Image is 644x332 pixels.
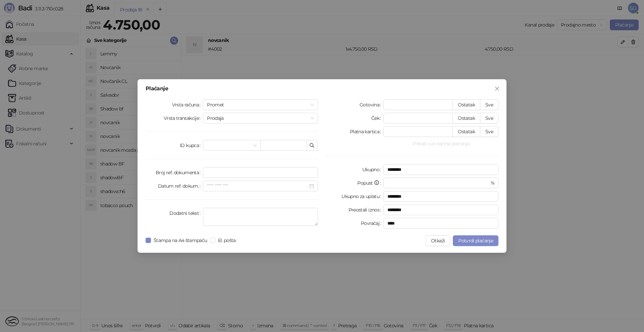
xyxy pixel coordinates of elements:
textarea: Dodatni tekst [203,208,318,226]
button: Ostatak [452,113,480,124]
label: Gotovina [360,99,383,110]
label: Broj ref. dokumenta [156,167,203,178]
span: Štampa na A4 štampaču [151,237,210,244]
label: Vrsta transakcije [164,113,203,124]
button: Potvrdi plaćanje [453,235,498,246]
input: Broj ref. dokumenta [203,167,318,178]
span: Potvrdi plaćanje [458,238,493,244]
button: Sve [480,126,498,137]
label: Ček [371,113,383,124]
label: Ukupno [362,164,384,175]
button: Ostatak [452,126,480,137]
span: El. pošta [215,237,238,244]
input: Datum ref. dokum. [207,182,308,190]
button: Close [492,83,502,94]
span: Zatvori [492,86,502,91]
span: Promet [207,100,314,110]
button: Sve [480,99,498,110]
label: Ukupno za uplatu [341,191,383,202]
button: Sve [480,113,498,124]
label: Popust [357,178,383,188]
label: Dodatni tekst [169,208,203,219]
label: Preostali iznos [348,204,384,215]
label: ID kupca [180,140,203,151]
div: Plaćanje [146,86,498,91]
button: Ostatak [452,99,480,110]
button: Prikaži sve načine plaćanja [383,140,498,148]
button: Otkaži [426,235,450,246]
span: Prodaja [207,113,314,123]
span: close [494,86,500,91]
label: Povraćaj [361,218,383,229]
label: Platna kartica [350,126,383,137]
label: Vrsta računa [172,99,203,110]
label: Datum ref. dokum. [158,181,203,191]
